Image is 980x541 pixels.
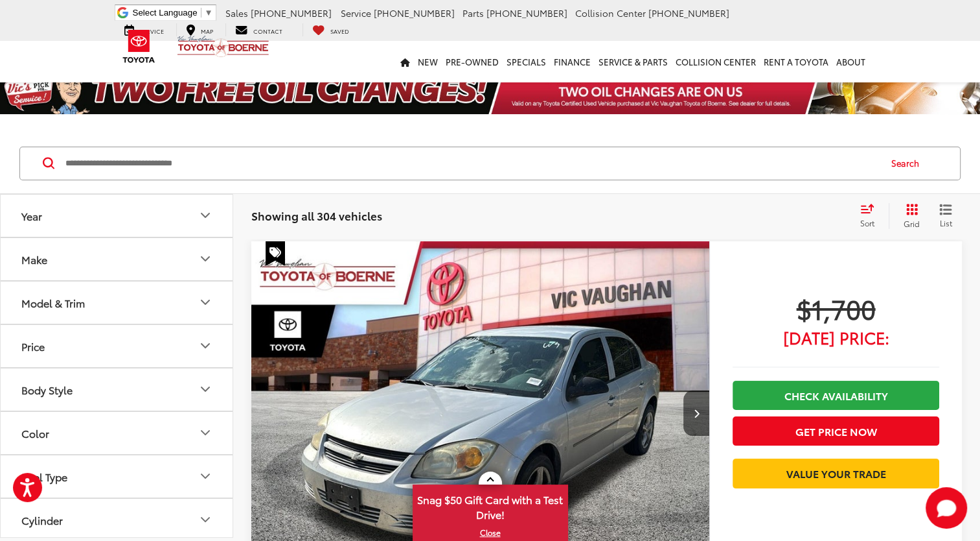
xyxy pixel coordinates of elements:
div: Cylinder [198,512,213,527]
a: Service & Parts: Opens in a new tab [595,41,672,82]
a: Home [396,41,414,82]
button: Next image [683,391,709,436]
span: ​ [201,8,201,18]
a: Map [176,23,223,36]
span: [PHONE_NUMBER] [486,6,567,19]
span: Select Language [133,8,198,18]
button: Model & TrimModel & Trim [1,282,234,324]
img: Vic Vaughan Toyota of Boerne [177,35,269,58]
div: Color [198,425,213,440]
span: Collision Center [575,6,646,19]
div: Cylinder [21,514,63,526]
div: Color [21,427,49,439]
div: Price [21,340,45,352]
span: [PHONE_NUMBER] [648,6,729,19]
span: ▼ [205,8,213,18]
a: New [414,41,442,82]
span: $1,700 [733,292,939,324]
button: Get Price Now [733,416,939,446]
button: MakeMake [1,238,234,280]
img: Toyota [115,25,163,67]
span: Service [341,6,371,19]
div: Year [198,208,213,223]
a: Service [115,23,174,36]
button: Grid View [889,203,929,229]
a: Select Language​ [133,8,213,18]
span: Saved [330,27,349,35]
button: PricePrice [1,325,234,367]
a: Specials [503,41,550,82]
a: My Saved Vehicles [302,23,359,36]
a: About [832,41,869,82]
button: YearYear [1,195,234,237]
span: Grid [904,218,920,229]
button: List View [929,203,962,229]
a: Contact [225,23,292,36]
span: Snag $50 Gift Card with a Test Drive! [414,486,567,525]
div: Price [198,338,213,354]
a: Check Availability [733,381,939,410]
button: CylinderCylinder [1,499,234,541]
button: ColorColor [1,412,234,454]
svg: Start Chat [926,487,967,529]
button: Select sort value [854,203,889,229]
span: Special [266,241,285,266]
button: Body StyleBody Style [1,368,234,411]
a: Value Your Trade [733,459,939,488]
span: Sales [225,6,248,19]
span: [PHONE_NUMBER] [251,6,332,19]
button: Toggle Chat Window [926,487,967,529]
input: Search by Make, Model, or Keyword [64,148,879,179]
span: Sort [860,217,874,228]
div: Body Style [198,381,213,397]
div: Fuel Type [198,468,213,484]
div: Model & Trim [198,295,213,310]
div: Make [21,253,47,265]
a: Collision Center [672,41,760,82]
div: Body Style [21,383,73,396]
span: Parts [462,6,484,19]
div: Make [198,251,213,267]
div: Year [21,210,42,222]
div: Fuel Type [21,470,67,483]
a: Finance [550,41,595,82]
a: Rent a Toyota [760,41,832,82]
span: [PHONE_NUMBER] [374,6,455,19]
button: Search [879,147,938,180]
span: [DATE] Price: [733,331,939,344]
button: Fuel TypeFuel Type [1,455,234,498]
a: Pre-Owned [442,41,503,82]
span: List [939,217,952,228]
div: Model & Trim [21,296,85,309]
span: Showing all 304 vehicles [251,208,382,223]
